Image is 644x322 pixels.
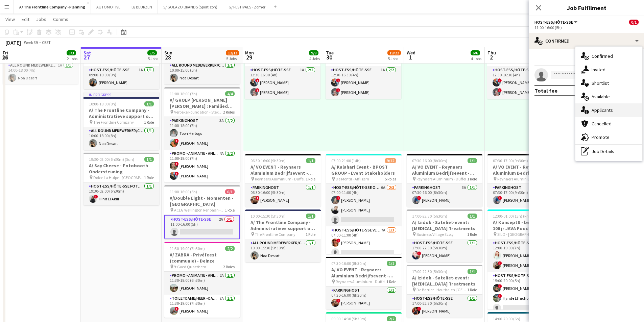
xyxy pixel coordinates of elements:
[225,189,235,194] span: 0/1
[592,67,605,73] span: Invited
[534,20,573,25] span: Host-ess/Hôte-sse
[164,150,240,182] app-card-role: Promo - Animatie - Animation4A2/211:00-18:00 (7h)![PERSON_NAME]![PERSON_NAME]
[407,265,482,318] div: 17:00-22:30 (5h30m)1/1A/ Izidok - Sateliet-event: [MEDICAL_DATA] Treatments De Barrier - Houthale...
[471,50,480,55] span: 6/6
[534,20,578,25] button: Host-ess/Hôte-sse
[387,50,401,55] span: 19/22
[306,232,315,237] span: 1 Role
[487,239,563,272] app-card-role: Host-ess/Hôte-sse5A2/212:00-19:00 (7h)[PERSON_NAME]![PERSON_NAME]
[33,15,49,24] a: Jobs
[5,16,15,22] span: View
[223,109,235,115] span: 2 Roles
[5,39,21,46] div: [DATE]
[251,158,286,163] span: 06:30-16:00 (9h30m)
[326,226,402,269] app-card-role: Host-ess/Hôte-sse Vestiaire7A1/307:00-11:00 (4h)![PERSON_NAME]
[174,207,225,213] span: ACEG Wellington Renbaan - [GEOGRAPHIC_DATA]
[592,94,610,100] span: Available
[416,176,466,181] span: Reynaers Aluminium - Duffel
[407,209,482,262] div: 17:00-22:30 (5h30m)1/1A/ Izidok - Sateliet-event: [MEDICAL_DATA] Treatments Business Village Ecol...
[407,275,482,287] h3: A/ Izidok - Sateliet-event: [MEDICAL_DATA] Treatments
[2,53,8,61] span: 26
[84,163,159,175] h3: A/ Say Cheese - Fotobooth Ondersteuning
[36,16,46,22] span: Jobs
[487,50,563,99] div: 12:30-16:30 (4h)2/2 Gent1 RoleHost-ess/Hôte-sse1A2/212:30-16:30 (4h)![PERSON_NAME]![PERSON_NAME]
[164,50,172,56] span: Sun
[471,56,481,61] div: 4 Jobs
[245,164,321,176] h3: A/ VO EVENT - Reynaers Aluminium Bedrijfsevent - PARKING LEVERANCIERS - 29/09 tem 06/10
[84,66,159,89] app-card-role: Host-ess/Hôte-sse1A1/109:00-18:00 (9h)[PERSON_NAME]
[164,295,240,318] app-card-role: Toiletdame/heer - dame/monsieur des toilettes7A1/111:30-19:00 (7h30m)![PERSON_NAME]
[226,50,239,55] span: 12/13
[164,272,240,295] app-card-role: Promo - Animatie - Animation2A1/111:30-18:00 (6h30m)[PERSON_NAME]
[147,50,157,55] span: 5/5
[164,215,240,239] app-card-role: Host-ess/Hôte-sse2A0/111:00-16:00 (5h)
[170,91,197,96] span: 11:00-18:00 (7h)
[245,154,321,207] div: 06:30-16:00 (9h30m)1/1A/ VO EVENT - Reynaers Aluminium Bedrijfsevent - PARKING LEVERANCIERS - 29/...
[487,66,563,99] app-card-role: Host-ess/Hôte-sse1A2/212:30-16:30 (4h)![PERSON_NAME]![PERSON_NAME]
[22,16,29,22] span: Edit
[468,214,477,219] span: 1/1
[245,239,321,262] app-card-role: All Round medewerker/collaborateur1/110:00-15:30 (5h30m)Noa Desart
[493,316,520,321] span: 14:00-20:00 (6h)
[223,0,271,14] button: G/ FESTIVALS - Zomer
[255,78,259,82] span: !
[326,154,402,254] app-job-card: 07:00-21:00 (14h)9/12A/ Kalahari Event - BPOST GROUP - Event Stakeholders De Montil - Affligem5 R...
[387,261,396,266] span: 1/1
[487,219,563,231] h3: A/ KonseptS - bedrijfsevent 100 jr JAVA Foodservice
[309,56,320,61] div: 4 Jobs
[84,92,159,150] div: In progress10:00-18:00 (8h)1/1A/ The Frontline Company - Administratieve support op TFC Kantoor T...
[331,261,366,266] span: 07:30-16:00 (8h30m)
[487,184,563,207] app-card-role: Parkinghost1/107:30-17:00 (9h30m)![PERSON_NAME]
[412,214,447,219] span: 17:00-22:30 (5h30m)
[467,287,477,292] span: 1 Role
[91,0,126,14] button: AUTOMOTIVE
[493,214,530,219] span: 12:00-01:00 (13h) (Fri)
[84,182,159,205] app-card-role: Host-ess/Hôte-sse Fotobooth1/119:30-02:00 (6h30m)!Hind El Akili
[336,279,385,284] span: Reynaers Aluminium - Duffel
[144,175,154,180] span: 1 Role
[497,232,545,237] span: SILO - [GEOGRAPHIC_DATA]
[225,246,235,251] span: 2/2
[126,0,158,14] button: B/ BEURZEN
[387,316,396,321] span: 2/2
[386,279,396,284] span: 1 Role
[244,53,254,61] span: 29
[468,158,477,163] span: 1/1
[306,158,315,163] span: 1/1
[336,239,340,243] span: !
[467,232,477,237] span: 1 Role
[245,66,320,99] app-card-role: Host-ess/Hôte-sse1A2/212:30-16:30 (4h)![PERSON_NAME]![PERSON_NAME]
[67,50,76,55] span: 3/3
[336,176,369,181] span: De Montil - Affligem
[629,20,639,25] span: 0/1
[498,261,502,265] span: !
[487,209,563,309] div: 12:00-01:00 (13h) (Fri)7/8A/ KonseptS - bedrijfsevent 100 jr JAVA Foodservice SILO - [GEOGRAPHIC_...
[175,172,179,176] span: !
[592,121,612,127] span: Cancelled
[3,61,78,84] app-card-role: All Round medewerker/collaborateur1A1/114:00-18:00 (4h)Noa Desart
[487,154,563,207] app-job-card: 07:30-17:00 (9h30m)1/1A/ VO EVENT - Reynaers Aluminium Bedrijfsevent - PARKING LEVERANCIERS - 29/...
[326,50,401,99] app-job-card: 12:30-16:30 (4h)2/2 Gent1 RoleHost-ess/Hôte-sse1A2/212:30-16:30 (4h)![PERSON_NAME]![PERSON_NAME]
[255,232,295,237] span: The Frontline Company
[407,219,482,231] h3: A/ Izidok - Sateliet-event: [MEDICAL_DATA] Treatments
[407,239,482,262] app-card-role: Host-ess/Hôte-sse1/117:00-22:30 (5h30m)![PERSON_NAME]
[245,219,321,231] h3: A/ The Frontline Company - Administratieve support op TFC Kantoor
[3,15,18,24] a: View
[245,50,320,99] app-job-card: 12:30-16:30 (4h)2/2 Gent1 RoleHost-ess/Hôte-sse1A2/212:30-16:30 (4h)![PERSON_NAME]![PERSON_NAME]
[175,162,179,166] span: !
[498,78,502,82] span: !
[225,207,235,213] span: 1 Role
[245,209,321,262] div: 10:00-15:30 (5h30m)1/1A/ The Frontline Company - Administratieve support op TFC Kantoor The Front...
[84,127,159,150] app-card-role: All Round medewerker/collaborateur1/110:00-18:00 (8h)Noa Desart
[22,40,39,45] span: Week 39
[309,50,318,55] span: 9/9
[326,257,402,309] app-job-card: 07:30-16:00 (8h30m)1/1A/ VO EVENT - Reynaers Aluminium Bedrijfsevent - PARKING LEVERANCIERS - 29/...
[326,267,402,279] h3: A/ VO EVENT - Reynaers Aluminium Bedrijfsevent - PARKING LEVERANCIERS - 29/09 tem 06/10
[84,153,159,205] app-job-card: 19:30-02:00 (6h30m) (Sun)1/1A/ Say Cheese - Fotobooth Ondersteuning Dolce La Hulpe - [GEOGRAPHIC_...
[175,307,179,311] span: !
[42,40,51,45] div: CEST
[467,176,477,181] span: 1 Role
